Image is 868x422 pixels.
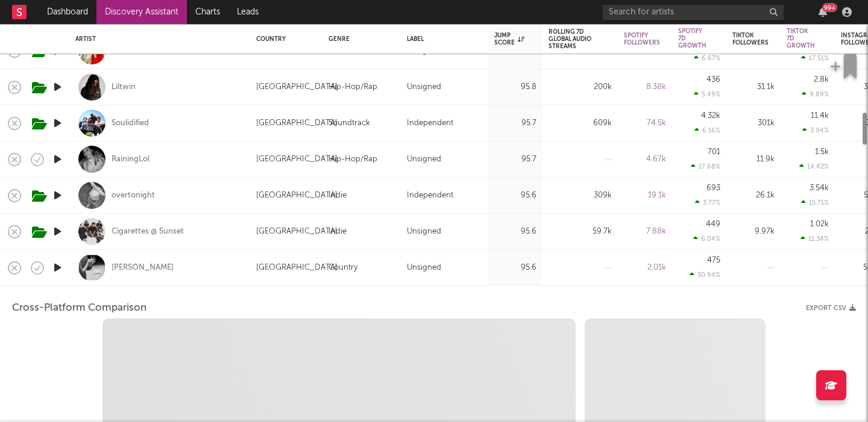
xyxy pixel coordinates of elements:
[494,188,536,203] div: 95.6
[810,184,829,192] div: 3.54k
[494,32,524,46] div: Jump Score
[802,126,829,134] div: 3.94 %
[706,76,720,84] div: 436
[494,152,536,167] div: 95.7
[256,261,338,275] div: [GEOGRAPHIC_DATA]
[801,199,829,206] div: 15.71 %
[549,116,612,131] div: 609k
[701,112,720,120] div: 4.32k
[407,116,453,131] div: Independent
[407,188,453,203] div: Independent
[732,152,775,167] div: 11.9k
[494,225,536,239] div: 95.6
[694,54,720,62] div: 6.67 %
[732,225,775,239] div: 9.97k
[549,225,612,239] div: 59.7k
[802,90,829,98] div: 9.89 %
[329,152,377,167] div: Hip-Hop/Rap
[256,152,338,167] div: [GEOGRAPHIC_DATA]
[707,256,720,264] div: 475
[329,261,357,275] div: Country
[691,163,720,170] div: 17.68 %
[811,112,829,120] div: 11.4k
[12,301,146,315] span: Cross-Platform Comparison
[695,199,720,206] div: 3.77 %
[407,80,441,95] div: Unsigned
[256,225,338,239] div: [GEOGRAPHIC_DATA]
[329,116,370,131] div: Soundtrack
[624,32,660,46] div: Spotify Followers
[706,184,720,192] div: 693
[407,152,441,167] div: Unsigned
[678,28,706,49] div: Spotify 7D Growth
[407,36,476,43] div: Label
[75,36,238,43] div: Artist
[693,235,720,243] div: 6.04 %
[624,152,666,167] div: 4.67k
[112,82,136,93] a: Liltwin
[407,261,441,275] div: Unsigned
[799,163,829,170] div: 14.42 %
[494,116,536,131] div: 95.7
[732,188,775,203] div: 26.1k
[708,148,720,156] div: 701
[690,271,720,279] div: 30.94 %
[801,54,829,62] div: 17.51 %
[494,80,536,95] div: 95.8
[256,188,338,203] div: [GEOGRAPHIC_DATA]
[549,188,612,203] div: 309k
[815,148,829,156] div: 1.5k
[624,225,666,239] div: 7.88k
[256,80,338,95] div: [GEOGRAPHIC_DATA]
[819,7,827,17] button: 99+
[800,235,829,243] div: 11.34 %
[549,28,594,50] div: Rolling 7D Global Audio Streams
[112,190,155,201] a: overtonight
[407,225,441,239] div: Unsigned
[814,76,829,84] div: 2.8k
[694,90,720,98] div: 5.49 %
[112,118,149,129] a: Soulidified
[694,126,720,134] div: 6.16 %
[494,261,536,275] div: 95.6
[603,5,784,20] input: Search for artists
[732,80,775,95] div: 31.1k
[624,188,666,203] div: 19.1k
[706,220,720,228] div: 449
[256,36,310,43] div: Country
[822,3,837,12] div: 99 +
[806,305,856,312] button: Export CSV
[549,80,612,95] div: 200k
[624,80,666,95] div: 8.38k
[732,32,769,46] div: Tiktok Followers
[624,261,666,275] div: 2.01k
[329,80,377,95] div: Hip-Hop/Rap
[732,116,775,131] div: 301k
[329,225,347,239] div: Indie
[112,262,174,273] a: [PERSON_NAME]
[112,226,184,237] a: Cigarettes @ Sunset
[624,116,666,131] div: 74.5k
[329,36,389,43] div: Genre
[329,188,347,203] div: Indie
[787,28,815,49] div: Tiktok 7D Growth
[810,220,829,228] div: 1.02k
[256,116,338,131] div: [GEOGRAPHIC_DATA]
[112,154,149,165] a: RainingLol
